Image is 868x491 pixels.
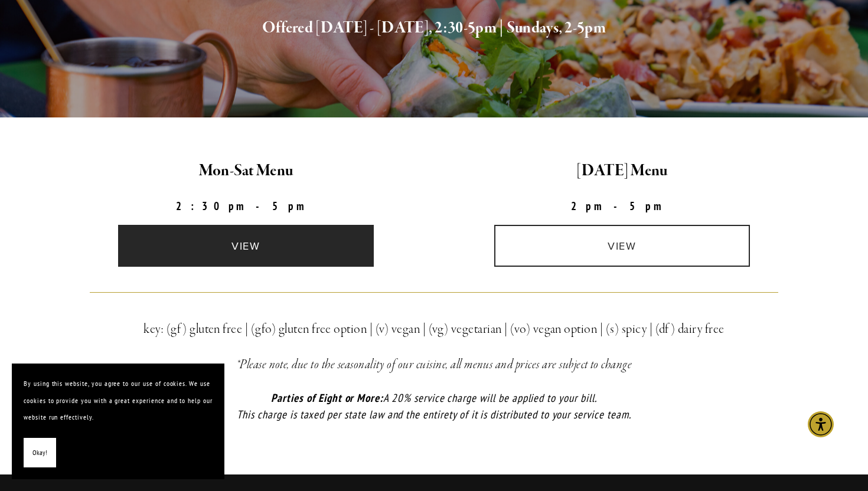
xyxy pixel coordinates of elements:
h2: Offered [DATE] - [DATE], 2:30-5pm | Sundays, 2-5pm [90,16,778,41]
h3: key: (gf) gluten free | (gfo) gluten free option | (v) vegan | (vg) vegetarian | (vo) vegan optio... [90,319,778,340]
em: A 20% service charge will be applied to your bill. This charge is taxed per state law and the ent... [237,391,631,422]
strong: 2pm-5pm [571,199,674,213]
h2: Mon-Sat Menu [68,159,424,184]
strong: 2:30pm-5pm [176,199,316,213]
a: view [118,225,374,267]
h2: [DATE] Menu [444,159,800,184]
span: Okay! [32,444,47,461]
a: view [494,225,750,267]
em: *Please note, due to the seasonality of our cuisine, all menus and prices are subject to change [236,356,632,373]
button: Okay! [24,438,56,468]
section: Cookie banner [12,364,224,479]
em: Parties of Eight or More: [271,391,383,405]
div: Accessibility Menu [808,411,834,437]
p: By using this website, you agree to our use of cookies. We use cookies to provide you with a grea... [24,375,213,426]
